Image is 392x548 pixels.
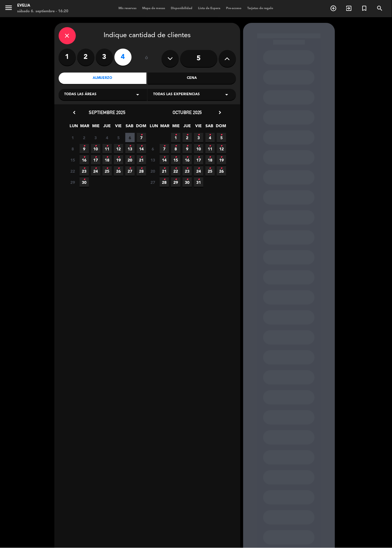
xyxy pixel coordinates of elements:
[114,133,123,142] span: 5
[102,123,112,132] span: JUE
[205,166,215,176] span: 25
[217,109,223,115] i: chevron_right
[114,155,123,165] span: 19
[140,130,142,140] i: •
[186,153,188,162] i: •
[198,164,200,173] i: •
[91,144,100,154] span: 10
[106,142,108,151] i: •
[175,142,177,151] i: •
[102,155,112,165] span: 18
[125,166,135,176] span: 27
[125,155,135,165] span: 20
[96,49,113,66] label: 3
[223,91,230,98] i: arrow_drop_down
[106,164,108,173] i: •
[140,164,142,173] i: •
[186,142,188,151] i: •
[59,73,147,84] div: Almuerzo
[205,123,214,132] span: SAB
[68,133,78,142] span: 1
[114,144,123,154] span: 12
[221,153,223,162] i: •
[116,7,140,10] span: Mis reservas
[59,49,76,66] label: 1
[194,178,203,187] span: 31
[183,178,192,187] span: 30
[175,164,177,173] i: •
[129,142,131,151] i: •
[91,166,100,176] span: 24
[91,123,101,132] span: MIE
[163,175,165,184] i: •
[64,32,71,39] i: close
[80,123,90,132] span: MAR
[183,155,192,165] span: 16
[175,175,177,184] i: •
[137,166,146,176] span: 28
[148,166,158,176] span: 20
[64,92,97,97] span: Todas las áreas
[168,7,195,10] span: Disponibilidad
[194,133,203,142] span: 3
[83,175,85,184] i: •
[137,49,156,69] div: ó
[216,123,225,132] span: DOM
[160,166,169,176] span: 21
[217,144,226,154] span: 12
[209,130,211,140] i: •
[91,133,100,142] span: 3
[186,130,188,140] i: •
[95,142,97,151] i: •
[160,123,170,132] span: MAR
[118,164,120,173] i: •
[149,123,159,132] span: LUN
[217,155,226,165] span: 19
[68,166,78,176] span: 22
[163,153,165,162] i: •
[175,153,177,162] i: •
[163,164,165,173] i: •
[68,178,78,187] span: 29
[346,5,353,12] i: exit_to_app
[125,133,135,142] span: 6
[195,7,223,10] span: Lista de Espera
[68,144,78,154] span: 8
[160,155,169,165] span: 14
[102,166,112,176] span: 25
[160,178,169,187] span: 28
[114,123,123,132] span: VIE
[194,123,203,132] span: VIE
[118,142,120,151] i: •
[205,133,215,142] span: 4
[198,153,200,162] i: •
[137,144,146,154] span: 14
[160,144,169,154] span: 7
[171,178,181,187] span: 29
[171,166,181,176] span: 22
[175,130,177,140] i: •
[209,164,211,173] i: •
[4,3,13,12] i: menu
[173,109,202,115] span: octubre 2025
[134,91,141,98] i: arrow_drop_down
[77,49,94,66] label: 2
[102,133,112,142] span: 4
[205,155,215,165] span: 18
[80,144,89,154] span: 9
[198,175,200,184] i: •
[129,153,131,162] i: •
[83,153,85,162] i: •
[17,3,68,9] div: Evelia
[89,109,126,115] span: septiembre 2025
[91,155,100,165] span: 17
[171,123,181,132] span: MIE
[59,27,236,44] div: Indique cantidad de clientes
[106,153,108,162] i: •
[95,164,97,173] i: •
[217,166,226,176] span: 26
[153,92,200,97] span: Todas las experiencias
[68,155,78,165] span: 15
[136,123,145,132] span: DOM
[129,164,131,173] i: •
